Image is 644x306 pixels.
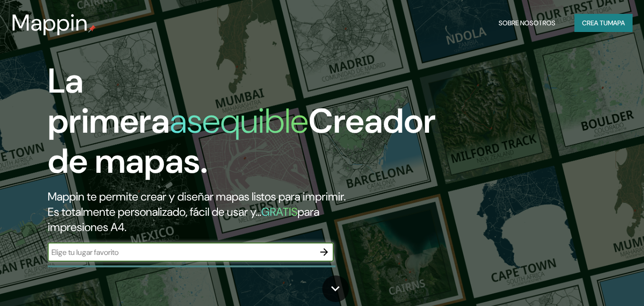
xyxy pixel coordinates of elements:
[261,204,297,219] font: GRATIS
[48,204,319,234] font: para impresiones A4.
[499,19,555,27] font: Sobre nosotros
[48,204,261,219] font: Es totalmente personalizado, fácil de usar y...
[48,99,436,183] font: Creador de mapas.
[11,8,88,38] font: Mappin
[48,189,346,204] font: Mappin te permite crear y diseñar mapas listos para imprimir.
[608,19,625,27] font: mapa
[582,19,608,27] font: Crea tu
[170,99,308,143] font: asequible
[48,247,315,258] input: Elige tu lugar favorito
[495,14,559,32] button: Sobre nosotros
[88,25,96,32] img: pin de mapeo
[574,14,633,32] button: Crea tumapa
[48,59,170,143] font: La primera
